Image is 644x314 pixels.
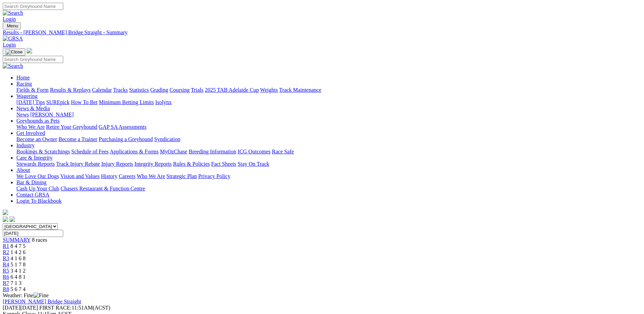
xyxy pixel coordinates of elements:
a: Cash Up Your Club [16,186,59,191]
a: Grading [150,87,168,93]
span: 8 4 7 5 [11,243,26,249]
img: GRSA [3,36,23,42]
a: Weights [260,87,278,93]
span: 11:51AM(ACST) [39,305,110,311]
a: Wagering [16,93,38,99]
a: GAP SA Assessments [99,124,147,130]
a: Results - [PERSON_NAME] Bridge Straight - Summary [3,29,641,36]
a: Vision and Values [60,173,99,179]
div: Bar & Dining [16,186,641,192]
a: R5 [3,268,9,274]
a: Become a Trainer [58,136,97,142]
a: About [16,167,30,173]
a: Careers [119,173,135,179]
a: Stay On Track [238,161,269,167]
a: Breeding Information [189,149,236,154]
img: twitter.svg [10,216,15,222]
div: About [16,173,641,179]
a: Injury Reports [101,161,133,167]
span: 4 1 6 8 [11,255,26,261]
a: Race Safe [272,149,294,154]
a: Track Injury Rebate [56,161,100,167]
span: Weather: Fine [3,292,49,298]
a: Rules & Policies [173,161,210,167]
div: Care & Integrity [16,161,641,167]
a: News [16,112,29,117]
a: Stewards Reports [16,161,55,167]
div: Industry [16,149,641,155]
a: Fact Sheets [211,161,236,167]
span: 5 6 7 4 [11,286,26,292]
a: Login [3,16,16,22]
img: Search [3,10,23,16]
a: Bookings & Scratchings [16,149,70,154]
span: FIRST RACE: [39,305,71,311]
a: R3 [3,255,9,261]
div: Racing [16,87,641,93]
img: logo-grsa-white.png [27,48,32,53]
a: How To Bet [71,99,98,105]
a: Become an Owner [16,136,57,142]
a: Isolynx [155,99,172,105]
a: Racing [16,81,32,87]
span: 1 4 2 6 [11,249,26,255]
a: History [101,173,117,179]
img: facebook.svg [3,216,8,222]
a: Privacy Policy [198,173,230,179]
a: Login [3,42,16,48]
a: R7 [3,280,9,286]
a: Calendar [92,87,112,93]
a: R2 [3,249,9,255]
a: R1 [3,243,9,249]
span: 5 1 7 8 [11,262,26,267]
a: Strategic Plan [166,173,197,179]
a: Results & Replays [50,87,91,93]
span: 8 races [32,237,47,243]
span: R6 [3,274,9,280]
input: Search [3,56,63,63]
a: SUMMARY [3,237,30,243]
a: News & Media [16,105,50,111]
a: Integrity Reports [134,161,172,167]
a: [PERSON_NAME] [30,112,73,117]
div: Get Involved [16,136,641,142]
img: Search [3,63,23,69]
a: Who We Are [16,124,45,130]
span: [DATE] [3,305,21,311]
img: logo-grsa-white.png [3,210,8,215]
a: Minimum Betting Limits [99,99,154,105]
a: Get Involved [16,130,45,136]
span: [DATE] [3,305,38,311]
a: Login To Blackbook [16,198,62,204]
a: Chasers Restaurant & Function Centre [61,186,145,191]
a: Coursing [170,87,190,93]
a: Purchasing a Greyhound [99,136,153,142]
span: 3 4 1 2 [11,268,26,274]
a: We Love Our Dogs [16,173,59,179]
a: Statistics [129,87,149,93]
a: Industry [16,142,35,148]
a: Home [16,75,30,80]
a: Applications & Forms [110,149,159,154]
a: R8 [3,286,9,292]
div: Greyhounds as Pets [16,124,641,130]
input: Search [3,3,63,10]
a: Fields & Form [16,87,49,93]
button: Toggle navigation [3,22,21,29]
div: Wagering [16,99,641,105]
a: Contact GRSA [16,192,49,198]
a: R4 [3,262,9,267]
a: ICG Outcomes [238,149,270,154]
a: Bar & Dining [16,179,46,185]
a: 2025 TAB Adelaide Cup [205,87,259,93]
span: Menu [7,23,18,28]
